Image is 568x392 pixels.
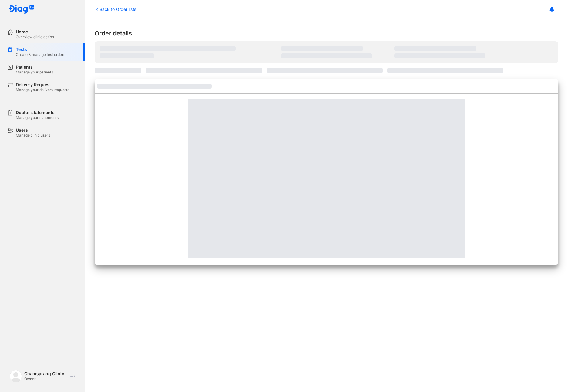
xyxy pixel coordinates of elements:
[16,29,54,35] div: Home
[16,127,50,133] div: Users
[16,52,65,57] div: Create & manage test orders
[16,82,69,87] div: Delivery Request
[10,370,22,382] img: logo
[16,70,53,75] div: Manage your patients
[16,87,69,92] div: Manage your delivery requests
[16,133,50,138] div: Manage clinic users
[16,64,53,70] div: Patients
[16,35,54,39] div: Overview clinic action
[8,5,35,14] img: logo
[24,371,68,377] div: Chamsarang Clinic
[95,29,558,38] div: Order details
[16,47,65,52] div: Tests
[16,110,59,115] div: Doctor statements
[16,115,59,120] div: Manage your statements
[24,377,68,381] div: Owner
[95,6,136,12] div: Back to Order lists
